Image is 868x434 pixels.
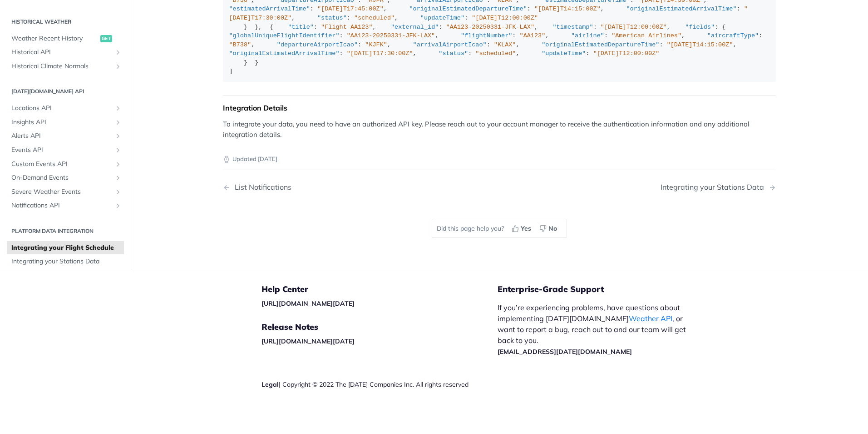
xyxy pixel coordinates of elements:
span: "AA123" [520,32,546,39]
span: "scheduled" [475,50,516,57]
span: "[DATE]T12:00:00Z" [593,50,660,57]
span: "globalUniqueFlightIdentifier" [229,32,340,39]
a: Custom Events APIShow subpages for Custom Events API [7,157,124,171]
span: "KLAX" [494,41,516,48]
a: Integrating your Stations Data [7,255,124,269]
span: get [100,35,112,42]
a: [EMAIL_ADDRESS][DATE][DOMAIN_NAME] [498,348,632,356]
div: Did this page help you? [432,219,567,238]
span: "[DATE]T17:30:00Z" [229,5,748,21]
a: Events APIShow subpages for Events API [7,143,124,157]
span: "flightNumber" [461,32,512,39]
span: "[DATE]T12:00:00Z" [601,24,667,30]
span: "originalEstimatedArrivalTime" [229,50,340,57]
span: "originalEstimatedDepartureTime" [542,41,659,48]
button: Show subpages for Alerts API [114,133,122,140]
span: "originalEstimatedDepartureTime" [409,5,527,12]
span: "external_id" [391,24,439,30]
span: "title" [288,24,314,30]
span: "KJFK" [365,41,387,48]
span: Weather Recent History [11,34,98,43]
h2: Historical Weather [7,18,124,26]
span: "updateTime" [420,15,464,21]
a: Integrating your Assets [7,269,124,283]
a: Historical APIShow subpages for Historical API [7,45,124,59]
a: Alerts APIShow subpages for Alerts API [7,130,124,143]
span: "American Airlines" [612,32,681,39]
span: Locations API [11,104,112,113]
span: "fields" [685,24,715,30]
span: "scheduled" [354,15,395,21]
span: Historical API [11,48,112,57]
div: Integration Details [223,103,776,112]
span: Custom Events API [11,160,112,169]
span: "airline" [571,32,604,39]
button: Show subpages for Insights API [114,119,122,126]
span: "estimatedArrivalTime" [229,5,310,12]
span: "B738" [229,41,252,48]
a: Legal [261,380,279,389]
span: "AA123-20250331-JFK-LAX" [347,32,435,39]
button: Show subpages for On-Demand Events [114,174,122,182]
span: On-Demand Events [11,173,112,182]
button: Show subpages for Custom Events API [114,161,122,168]
button: Show subpages for Severe Weather Events [114,188,122,196]
span: Yes [521,224,531,233]
span: Alerts API [11,132,112,141]
p: If you’re experiencing problems, have questions about implementing [DATE][DOMAIN_NAME] , or want ... [498,302,695,357]
span: "AA123-20250331-JFK-LAX" [446,24,534,30]
div: Integrating your Stations Data [661,183,769,192]
button: Show subpages for Historical Climate Normals [114,63,122,70]
span: Insights API [11,118,112,127]
button: Show subpages for Locations API [114,105,122,112]
div: List Notifications [230,183,291,192]
a: Integrating your Flight Schedule [7,241,124,255]
a: Historical Climate NormalsShow subpages for Historical Climate Normals [7,60,124,73]
button: No [536,222,562,235]
span: Historical Climate Normals [11,62,112,71]
div: | Copyright © 2022 The [DATE] Companies Inc. All rights reserved [261,380,498,389]
h5: Release Notes [261,322,498,333]
span: Integrating your Flight Schedule [11,243,122,252]
h2: Platform DATA integration [7,227,124,235]
span: "updateTime" [542,50,586,57]
a: Next Page: Integrating your Stations Data [661,183,776,192]
button: Yes [508,222,536,235]
span: "Flight AA123" [321,24,372,30]
span: "aircraftType" [707,32,759,39]
button: Show subpages for Notifications API [114,202,122,209]
span: Severe Weather Events [11,187,112,197]
span: "[DATE]T14:15:00Z" [534,5,601,12]
span: No [548,224,557,233]
span: "timestamp" [553,24,593,30]
a: On-Demand EventsShow subpages for On-Demand Events [7,171,124,185]
span: Notifications API [11,201,112,210]
span: "departureAirportIcao" [277,41,358,48]
a: Previous Page: List Notifications [223,183,460,192]
a: Weather Recent Historyget [7,32,124,45]
h5: Help Center [261,284,498,295]
span: "status" [439,50,468,57]
h2: [DATE][DOMAIN_NAME] API [7,87,124,96]
span: Integrating your Stations Data [11,257,122,267]
a: [URL][DOMAIN_NAME][DATE] [261,299,355,308]
a: Severe Weather EventsShow subpages for Severe Weather Events [7,185,124,199]
span: "[DATE]T17:45:00Z" [317,5,384,12]
h5: Enterprise-Grade Support [498,284,710,295]
nav: Pagination Controls [223,174,776,201]
a: [URL][DOMAIN_NAME][DATE] [261,337,355,345]
span: "[DATE]T12:00:00Z" [472,15,538,21]
button: Show subpages for Events API [114,146,122,154]
button: Show subpages for Historical API [114,49,122,56]
span: "[DATE]T14:15:00Z" [667,41,733,48]
span: "arrivalAirportIcao" [413,41,487,48]
span: Events API [11,146,112,155]
span: "[DATE]T17:30:00Z" [347,50,413,57]
p: To integrate your data, you need to have an authorized API key. Please reach out to your account ... [223,119,776,140]
a: Insights APIShow subpages for Insights API [7,116,124,129]
span: "originalEstimatedArrivalTime" [626,5,737,12]
span: "status" [317,15,347,21]
a: Weather API [629,314,672,323]
a: Locations APIShow subpages for Locations API [7,101,124,115]
p: Updated [DATE] [223,155,776,164]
